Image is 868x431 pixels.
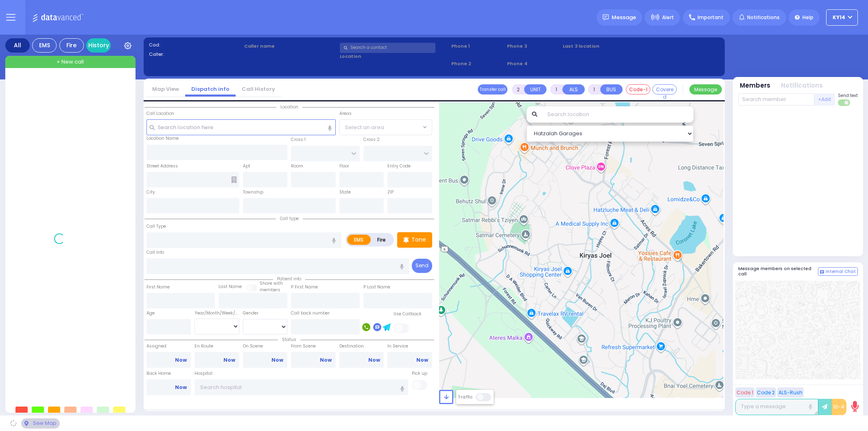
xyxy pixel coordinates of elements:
a: Map View [146,85,185,93]
button: Internal Chat [818,267,858,276]
span: Important [697,14,724,21]
label: Cross 2 [363,136,380,143]
label: Call Info [146,249,164,256]
button: Covered [652,84,677,95]
input: Search hospital [195,379,408,395]
button: Transfer call [478,84,507,95]
img: comment-alt.png [820,270,824,274]
a: Dispatch info [185,85,236,93]
label: EMS [347,235,371,245]
label: Entry Code [387,163,411,169]
label: Pick up [412,370,427,377]
a: Now [271,356,283,364]
div: Fire [59,38,84,53]
label: Cad: [149,42,242,48]
a: Now [223,356,235,364]
label: Fire [370,235,393,245]
label: State [339,189,351,196]
span: Patient info [273,276,305,282]
span: Call type [276,215,303,222]
input: Search location here [146,119,336,135]
a: Now [368,356,380,364]
span: Location [276,104,302,110]
label: P Last Name [363,284,390,290]
span: Phone 2 [451,60,504,67]
a: Call History [236,85,281,93]
span: Help [802,14,813,21]
label: Location [340,53,448,60]
span: Phone 3 [507,43,560,50]
label: P First Name [291,284,318,290]
span: Message [612,13,636,22]
label: Caller name [244,43,337,50]
label: Room [291,163,303,169]
label: Call back number [291,310,330,317]
label: ZIP [387,189,394,196]
small: Share with [260,280,283,286]
label: On Scene [243,343,288,350]
span: members [260,287,280,293]
label: Call Location [146,110,174,117]
div: Year/Month/Week/Day [195,310,239,317]
label: Last Name [219,284,242,290]
label: Floor [339,163,349,169]
label: Destination [339,343,384,350]
label: Turn off text [838,99,851,107]
label: Gender [243,310,258,317]
button: ALS [562,84,585,95]
button: Notifications [781,81,823,90]
button: ALS-Rush [777,387,804,398]
img: message.svg [603,14,609,20]
label: City [146,189,155,196]
label: Hospital [195,370,212,377]
img: Logo [32,12,86,22]
label: In Service [387,343,432,350]
input: Search location [542,106,693,123]
div: EMS [32,38,57,53]
button: Code 1 [735,387,754,398]
span: Internal Chat [826,269,856,275]
span: Select an area [345,123,384,132]
input: Search a contact [340,43,435,53]
label: Street Address [146,163,178,169]
label: Apt [243,163,250,169]
button: KY14 [826,9,858,26]
button: UNIT [524,84,547,95]
span: + New call [57,58,84,66]
a: History [86,38,111,53]
label: Use Callback [394,311,422,317]
button: Code 2 [756,387,776,398]
span: Alert [662,14,674,21]
h5: Message members on selected call [738,266,818,277]
label: Assigned [146,343,191,350]
label: From Scene [291,343,336,350]
label: Cross 1 [291,136,306,143]
label: Caller: [149,51,242,58]
a: Now [175,384,187,391]
input: Search member [738,93,814,106]
div: See map [21,418,59,429]
label: First Name [146,284,170,290]
span: KY14 [833,14,845,21]
a: Now [416,356,428,364]
label: Last 3 location [563,43,641,50]
label: Back Home [146,370,191,377]
span: Phone 4 [507,60,560,67]
span: Notifications [747,14,780,21]
label: Call Type [146,223,166,230]
label: Location Name [146,135,179,142]
button: Code-1 [626,84,650,95]
a: Now [175,356,187,364]
button: Members [740,81,770,90]
div: All [5,38,30,53]
label: Areas [339,110,352,117]
span: Status [278,336,300,343]
button: BUS [600,84,623,95]
label: Traffic [458,394,472,400]
label: Township [243,189,263,196]
label: En Route [195,343,239,350]
span: Send text [838,92,858,99]
span: Phone 1 [451,43,504,50]
button: Message [689,84,722,95]
p: Tone [411,235,426,244]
